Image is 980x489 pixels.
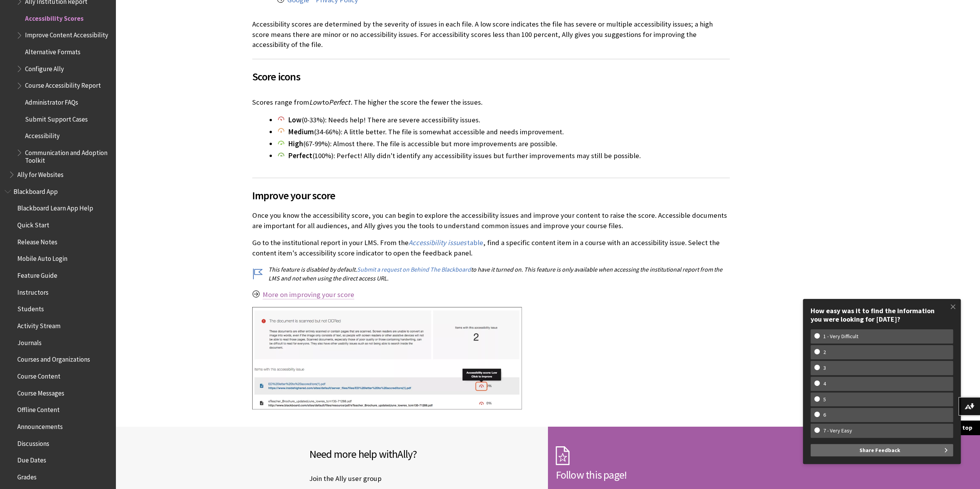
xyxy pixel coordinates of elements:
[397,447,412,461] span: Ally
[25,62,64,73] span: Configure Ally
[814,396,835,403] w-span: 5
[17,303,44,313] span: Students
[814,349,835,355] w-span: 2
[17,370,60,380] span: Course Content
[309,473,382,484] a: Join the Ally user group
[814,381,835,387] w-span: 4
[556,446,570,465] img: Subscription Icon
[277,150,641,161] li: (100%): Perfect! Ally didn't identify any accessibility issues but further improvements may still...
[17,471,37,481] span: Grades
[17,252,67,263] span: Mobile Auto Login
[409,238,483,247] a: Accessibility issuestable
[252,238,730,258] p: Go to the institutional report in your LMS. From the , find a specific content item in a course w...
[252,97,641,107] p: Scores range from to . The higher the score the fewer the issues.
[13,185,58,195] span: Blackboard App
[17,235,57,246] span: Release Notes
[17,387,64,397] span: Course Messages
[17,420,63,431] span: Announcements
[409,238,466,247] span: Accessibility issues
[17,202,93,212] span: Blackboard Learn App Help
[17,353,90,364] span: Courses and Organizations
[309,98,322,107] span: Low
[25,12,84,22] span: Accessibility Scores
[814,412,835,418] w-span: 6
[288,115,302,124] span: Low
[811,444,953,456] button: Share Feedback
[25,45,80,56] span: Alternative Formats
[25,29,108,39] span: Improve Content Accessibility
[17,437,49,447] span: Discussions
[277,127,641,137] li: (34-66%): A little better. The file is somewhat accessible and needs improvement.
[17,168,64,179] span: Ally for Websites
[252,265,730,282] p: This feature is disabled by default. to have it turned on. This feature is only available when ac...
[25,130,60,140] span: Accessibility
[329,98,350,107] span: Perfect
[277,115,641,125] li: (0-33%): Needs help! There are severe accessibility issues.
[25,79,101,90] span: Course Accessibility Report
[357,265,471,274] a: Submit a request on Behind The Blackboard
[17,286,49,296] span: Instructors
[556,467,787,483] h2: Follow this page!
[25,146,110,164] span: Communication and Adoption Toolkit
[17,319,60,330] span: Activity Stream
[263,290,354,299] a: More on improving your score
[252,210,730,230] p: Once you know the accessibility score, you can begin to explore the accessibility issues and impr...
[17,269,57,279] span: Feature Guide
[25,96,78,106] span: Administrator FAQs
[17,336,42,347] span: Journals
[288,127,314,136] span: Medium
[811,307,953,323] div: How easy was it to find the information you were looking for [DATE]?
[252,187,730,204] span: Improve your score
[814,427,861,434] w-span: 7 - Very Easy
[859,444,900,456] span: Share Feedback
[252,19,730,50] p: Accessibility scores are determined by the severity of issues in each file. A low score indicates...
[288,139,303,148] span: High
[17,454,46,464] span: Due Dates
[17,403,60,414] span: Offline Content
[277,139,641,149] li: (67-99%): Almost there. The file is accessible but more improvements are possible.
[309,446,540,462] h2: Need more help with ?
[814,365,835,371] w-span: 3
[814,333,867,340] w-span: 1 - Very Difficult
[252,68,730,85] span: Score icons
[288,151,312,160] span: Perfect
[17,219,49,229] span: Quick Start
[25,113,88,123] span: Submit Support Cases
